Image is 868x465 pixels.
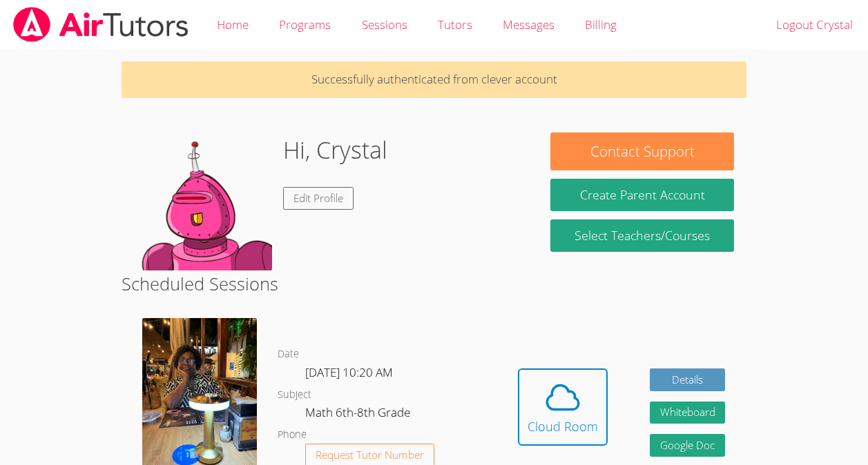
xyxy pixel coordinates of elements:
[305,364,393,380] span: [DATE] 10:20 AM
[283,132,387,168] h1: Hi, Crystal
[283,187,354,210] a: Edit Profile
[305,403,413,426] dd: Math 6th-8th Grade
[134,132,272,270] img: default.png
[650,434,726,457] a: Google Doc
[278,346,299,363] dt: Date
[122,61,746,98] p: Successfully authenticated from clever account
[518,368,608,446] button: Cloud Room
[12,7,190,42] img: airtutors_banner-c4298cdbf04f3fff15de1276eac7730deb9818008684d7c2e4769d2f7ddbe033.png
[550,132,733,170] button: Contact Support
[550,179,733,211] button: Create Parent Account
[122,270,746,297] h2: Scheduled Sessions
[550,219,733,252] a: Select Teachers/Courses
[650,402,726,424] button: Whiteboard
[650,368,726,391] a: Details
[278,386,311,404] dt: Subject
[278,426,307,444] dt: Phone
[528,417,598,436] div: Cloud Room
[316,450,424,460] span: Request Tutor Number
[503,17,554,32] span: Messages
